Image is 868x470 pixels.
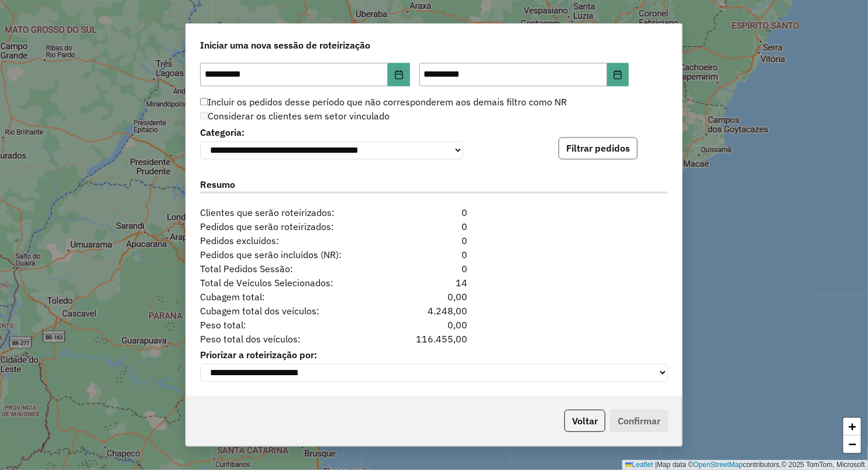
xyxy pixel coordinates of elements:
label: Incluir os pedidos desse período que não corresponderem aos demais filtro como NR [200,95,567,109]
input: Considerar os clientes sem setor vinculado [200,112,208,119]
span: Peso total dos veículos: [193,332,394,346]
div: Map data © contributors,© 2025 TomTom, Microsoft [622,460,868,470]
div: 14 [394,276,474,290]
a: Zoom out [843,435,861,453]
span: Clientes que serão roteirizados: [193,205,394,219]
button: Choose Date [607,63,629,86]
label: Categoria: [200,125,463,139]
span: Total de Veículos Selecionados: [193,276,394,290]
div: 116.455,00 [394,332,474,346]
span: Pedidos excluídos: [193,234,394,248]
div: 0 [394,262,474,276]
label: Priorizar a roteirização por: [200,348,668,362]
span: Cubagem total: [193,290,394,304]
span: Iniciar uma nova sessão de roteirização [200,38,370,52]
span: Peso total: [193,318,394,332]
div: 0,00 [394,318,474,332]
span: | [655,461,657,469]
a: OpenStreetMap [694,461,743,469]
span: − [849,437,856,451]
div: 4.248,00 [394,304,474,318]
a: Leaflet [625,461,653,469]
button: Filtrar pedidos [559,137,638,159]
a: Zoom in [843,418,861,435]
div: 0,00 [394,290,474,304]
label: Resumo [200,177,668,193]
input: Incluir os pedidos desse período que não corresponderem aos demais filtro como NR [200,98,208,105]
button: Voltar [564,410,605,432]
span: Total Pedidos Sessão: [193,262,394,276]
label: Considerar os clientes sem setor vinculado [200,109,390,123]
div: 0 [394,248,474,262]
span: + [849,419,856,434]
div: 0 [394,234,474,248]
span: Pedidos que serão roteirizados: [193,219,394,234]
span: Pedidos que serão incluídos (NR): [193,248,394,262]
div: 0 [394,205,474,219]
button: Choose Date [388,63,410,86]
div: 0 [394,219,474,234]
span: Cubagem total dos veículos: [193,304,394,318]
